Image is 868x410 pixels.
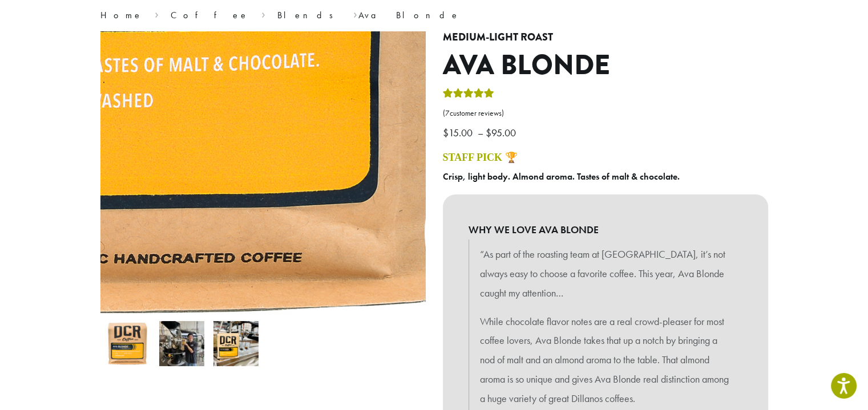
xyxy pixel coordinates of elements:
b: Crisp, light body. Almond aroma. Tastes of malt & chocolate. [443,171,680,182]
p: While chocolate flavor notes are a real crowd-pleaser for most coffee lovers, Ava Blonde takes th... [480,312,731,408]
a: (7customer reviews) [443,108,768,119]
nav: Breadcrumb [100,9,768,22]
span: › [155,5,159,22]
bdi: 15.00 [443,126,475,139]
span: › [353,5,357,22]
div: Rated 5.00 out of 5 [443,87,494,104]
h1: Ava Blonde [443,49,768,82]
img: Ava Blonde - Image 2 [159,321,204,366]
a: Coffee [171,9,249,21]
h4: Medium-Light Roast [443,31,768,44]
img: Ava Blonde - Image 3 [213,321,259,366]
p: “As part of the roasting team at [GEOGRAPHIC_DATA], it’s not always easy to choose a favorite cof... [480,245,731,302]
bdi: 95.00 [486,126,519,139]
span: $ [443,126,449,139]
a: Blends [277,9,341,21]
span: $ [486,126,491,139]
a: Home [100,9,143,21]
a: STAFF PICK 🏆 [443,152,518,163]
span: › [261,5,265,22]
b: WHY WE LOVE AVA BLONDE [469,220,742,239]
span: – [478,126,483,139]
img: Ava Blonde [105,321,150,366]
span: 7 [445,108,450,118]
